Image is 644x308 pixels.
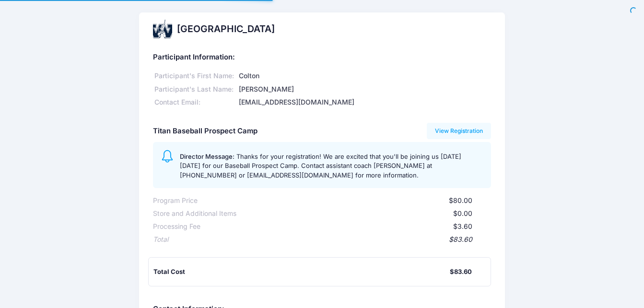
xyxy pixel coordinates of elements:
[449,196,472,204] span: $80.00
[237,71,491,81] div: Colton
[153,84,237,95] div: Participant's Last Name:
[236,209,472,219] div: $0.00
[153,267,450,277] div: Total Cost
[153,196,198,206] div: Program Price
[180,153,461,179] span: Thanks for your registration! We are excited that you'll be joining us [DATE][DATE] for our Baseb...
[153,53,491,62] h5: Participant Information:
[237,97,491,107] div: [EMAIL_ADDRESS][DOMAIN_NAME]
[200,222,472,232] div: $3.60
[450,267,472,277] div: $83.60
[427,123,492,139] a: View Registration
[180,153,234,160] span: Director Message:
[153,235,168,245] div: Total
[153,127,258,136] h5: Titan Baseball Prospect Camp
[153,209,236,219] div: Store and Additional Items
[168,235,472,245] div: $83.60
[153,97,237,107] div: Contact Email:
[153,222,200,232] div: Processing Fee
[177,24,275,35] h2: [GEOGRAPHIC_DATA]
[153,71,237,81] div: Participant's First Name:
[237,84,491,95] div: [PERSON_NAME]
